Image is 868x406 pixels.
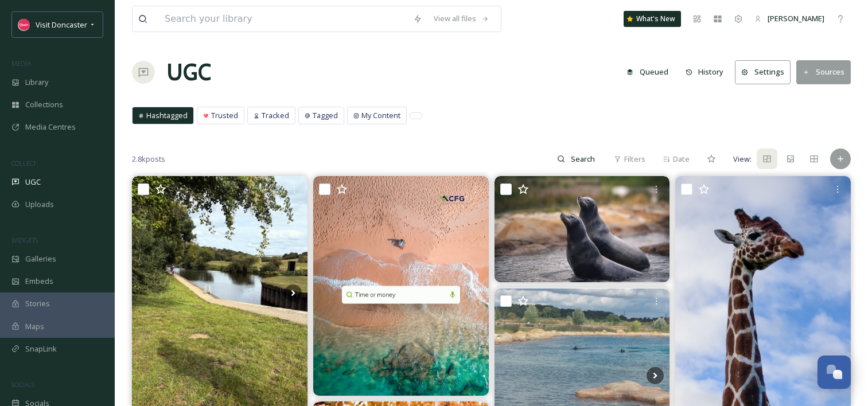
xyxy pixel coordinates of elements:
[18,19,30,30] img: visit%20logo%20fb.jpg
[768,13,824,24] span: [PERSON_NAME]
[11,380,34,389] span: SOCIALS
[262,110,289,121] span: Tracked
[36,19,87,30] span: Visit Doncaster
[361,110,400,121] span: My Content
[680,61,735,83] a: History
[749,7,830,30] a: [PERSON_NAME]
[495,176,670,282] img: 🦭 yorkshirewildlifepark #yorkshirewildlifepark #sealion #sealionsofinstagram #sealions #sealionpu...
[166,55,211,89] a: UGC
[25,276,53,287] span: Embeds
[624,154,645,165] span: Filters
[796,60,851,84] button: Sources
[146,110,188,121] span: Hashtagged
[673,154,690,165] span: Date
[132,154,165,165] span: 2.8k posts
[25,199,54,210] span: Uploads
[733,154,752,165] span: View:
[25,122,76,132] span: Media Centres
[25,99,63,110] span: Collections
[11,159,36,167] span: COLLECT
[159,6,407,32] input: Search your library
[25,253,56,264] span: Galleries
[428,7,495,30] a: View all files
[211,110,238,121] span: Trusted
[624,11,681,27] a: What's New
[313,176,489,395] img: Building wealth, taking charge of your money, and achieving financial freedom has nothing to do w...
[818,356,851,389] button: Open Chat
[735,60,796,84] a: Settings
[25,177,41,188] span: UGC
[621,61,680,83] a: Queued
[25,343,57,354] span: SnapLink
[11,236,38,244] span: WIDGETS
[313,110,338,121] span: Tagged
[25,77,48,88] span: Library
[25,298,50,309] span: Stories
[25,321,44,332] span: Maps
[621,61,674,83] button: Queued
[680,61,730,83] button: History
[11,59,32,68] span: MEDIA
[565,147,602,170] input: Search
[735,60,791,84] button: Settings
